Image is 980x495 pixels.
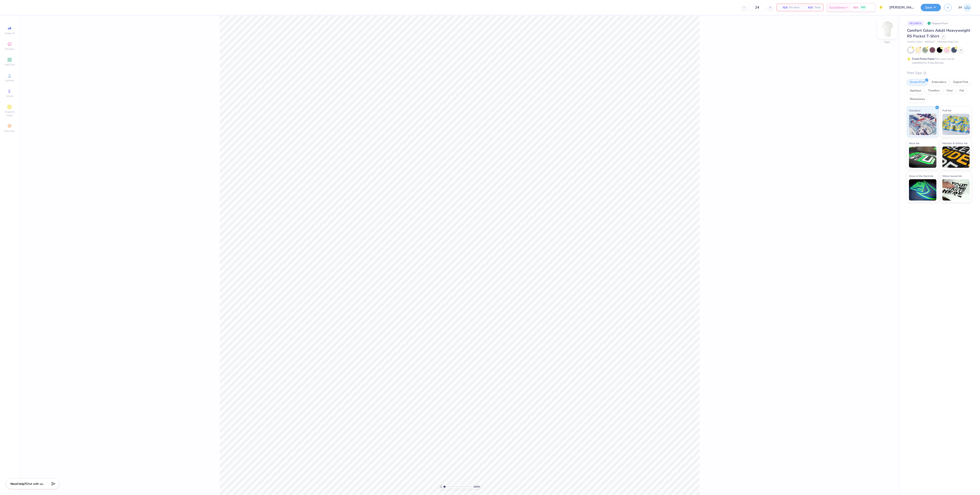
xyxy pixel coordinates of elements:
img: Back [879,20,896,37]
span: N/A [853,5,858,10]
span: Clipart & logos [2,110,17,117]
span: Greek [6,94,13,98]
img: Metallic & Glitter Ink [942,147,970,168]
div: Digital Print [950,79,971,85]
span: Water based Ink [942,174,962,178]
input: – – [749,4,765,11]
img: Neon Ink [909,147,936,168]
img: Glow in the Dark Ink [909,179,936,201]
span: Comfort Colors Adult Heavyweight RS Pocket T-Shirt [907,28,970,39]
div: Applique [907,88,924,94]
span: Metallic & Glitter Ink [942,141,967,145]
span: Chat with us. [26,482,44,486]
span: Designs [5,47,14,51]
div: Embroidery [929,79,949,85]
a: JM [958,3,971,12]
input: Untitled Design [886,3,917,12]
div: Rhinestones [907,96,928,102]
div: Foil [957,88,967,94]
div: Print Type [907,71,971,75]
span: # 6030CC [925,40,935,44]
span: Comfort Colors [907,40,923,44]
span: JM [958,5,962,10]
span: Glow in the Dark Ink [909,174,933,178]
span: Image AI [5,31,15,35]
span: Upload [5,79,14,82]
span: N/A [805,5,813,10]
div: This color can be expedited for 5 day delivery. [912,57,964,65]
span: Neon Ink [909,141,919,145]
span: Minimum Order: 24 + [937,40,959,44]
img: Puff Ink [942,114,970,135]
strong: Need help? [10,482,26,486]
span: Per Item [789,5,799,10]
div: Original Proof [926,21,950,26]
div: Transfers [925,88,942,94]
img: Water based Ink [942,179,970,201]
span: Decorate [4,129,15,133]
span: Puff Ink [942,108,951,113]
span: Est. Delivery [829,5,846,10]
div: Screen Print [907,79,928,85]
div: # 512867A [907,21,924,26]
img: Standard [909,114,936,135]
span: FREE [861,6,865,9]
div: Vinyl [944,88,956,94]
span: 100 % [473,485,480,489]
div: Back [885,40,890,44]
button: Save [921,4,941,11]
strong: Fresh Prints Flash: [912,57,935,61]
span: Total [814,5,821,10]
span: Standard [909,108,920,113]
img: John Michael Binayas [963,3,971,12]
span: Add Text [4,63,15,66]
span: N/A [779,5,788,10]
